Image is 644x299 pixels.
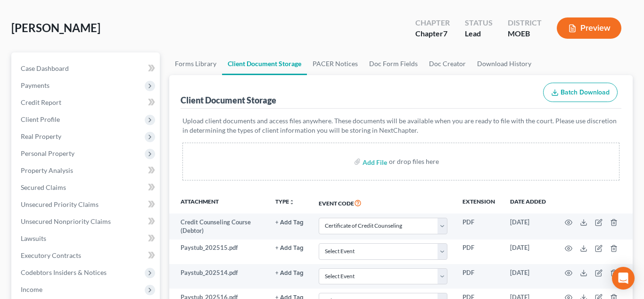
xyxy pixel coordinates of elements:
[503,214,553,239] td: [DATE]
[455,214,503,239] td: PDF
[169,192,268,214] th: Attachment
[21,217,111,225] span: Unsecured Nonpriority Claims
[415,17,450,28] div: Chapter
[169,239,268,264] td: Paystub_202515.pdf
[21,149,74,157] span: Personal Property
[21,285,42,293] span: Income
[275,245,304,251] button: + Add Tag
[275,268,304,277] a: + Add Tag
[508,17,542,28] div: District
[443,29,447,38] span: 7
[543,83,618,103] button: Batch Download
[13,162,160,179] a: Property Analysis
[13,179,160,196] a: Secured Claims
[13,230,160,247] a: Lawsuits
[275,220,304,226] button: + Add Tag
[21,98,61,106] span: Credit Report
[389,157,439,166] div: or drop files here
[275,243,304,252] a: + Add Tag
[21,132,61,140] span: Real Property
[363,52,423,75] a: Doc Form Fields
[21,183,66,191] span: Secured Claims
[275,218,304,227] a: + Add Tag
[612,267,635,290] div: Open Intercom Messenger
[455,239,503,264] td: PDF
[21,166,73,174] span: Property Analysis
[471,52,537,75] a: Download History
[13,94,160,111] a: Credit Report
[169,214,268,239] td: Credit Counseling Course (Debtor)
[21,200,99,208] span: Unsecured Priority Claims
[13,247,160,264] a: Executory Contracts
[289,199,295,205] i: unfold_more
[21,64,69,72] span: Case Dashboard
[503,192,553,214] th: Date added
[21,115,60,123] span: Client Profile
[311,192,455,214] th: Event Code
[13,60,160,77] a: Case Dashboard
[182,116,620,135] p: Upload client documents and access files anywhere. These documents will be available when you are...
[307,52,363,75] a: PACER Notices
[169,52,222,75] a: Forms Library
[503,239,553,264] td: [DATE]
[13,213,160,230] a: Unsecured Nonpriority Claims
[561,88,610,96] span: Batch Download
[222,52,307,75] a: Client Document Storage
[455,192,503,214] th: Extension
[508,28,542,39] div: MOEB
[181,94,276,106] div: Client Document Storage
[275,199,295,205] button: TYPEunfold_more
[13,196,160,213] a: Unsecured Priority Claims
[455,264,503,289] td: PDF
[21,81,50,89] span: Payments
[275,270,304,276] button: + Add Tag
[169,264,268,289] td: Paystub_202514.pdf
[465,17,493,28] div: Status
[21,234,46,242] span: Lawsuits
[21,268,107,276] span: Codebtors Insiders & Notices
[21,251,81,259] span: Executory Contracts
[423,52,471,75] a: Doc Creator
[11,21,100,34] span: [PERSON_NAME]
[465,28,493,39] div: Lead
[557,17,621,39] button: Preview
[503,264,553,289] td: [DATE]
[415,28,450,39] div: Chapter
